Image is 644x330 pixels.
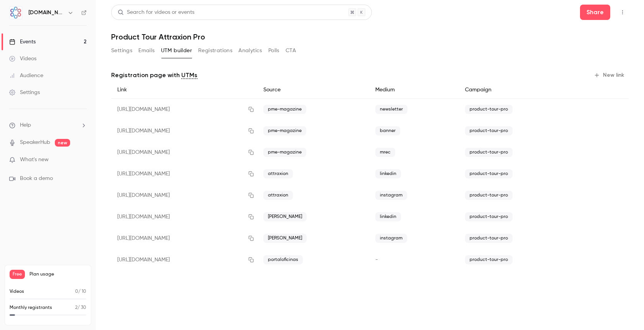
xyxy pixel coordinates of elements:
button: New link [591,69,629,81]
a: SpeakerHub [20,139,50,147]
span: pme-magazine [263,126,306,135]
span: product-tour-pro [465,105,513,114]
div: [URL][DOMAIN_NAME] [111,228,257,249]
div: [URL][DOMAIN_NAME] [111,163,257,185]
span: 2 [75,305,77,310]
p: Videos [10,288,24,295]
span: newsletter [375,105,407,114]
div: Link [111,81,257,99]
span: attraxion [263,169,293,178]
span: Help [20,121,31,129]
div: Audience [9,72,43,79]
span: attraxion [263,191,293,200]
div: Medium [369,81,459,99]
span: product-tour-pro [465,169,513,178]
span: instagram [375,234,407,243]
span: Book a demo [20,175,53,183]
button: Polls [268,45,279,57]
span: product-tour-pro [465,191,513,200]
img: AMT.Group [10,7,22,19]
span: What's new [20,156,49,164]
div: Search for videos or events [118,8,194,16]
span: mrec [375,148,395,157]
p: Registration page with [111,71,197,80]
span: [PERSON_NAME] [263,212,307,221]
div: [URL][DOMAIN_NAME] [111,142,257,163]
a: UTMs [181,71,197,80]
div: Videos [9,55,36,63]
span: 0 [75,289,78,294]
span: new [55,139,70,147]
h1: Product Tour Attraxion Pro [111,32,629,41]
span: pme-magazine [263,105,306,114]
div: [URL][DOMAIN_NAME] [111,99,257,120]
button: UTM builder [161,45,192,57]
span: [PERSON_NAME] [263,234,307,243]
p: / 30 [75,304,86,311]
span: product-tour-pro [465,255,513,264]
div: [URL][DOMAIN_NAME] [111,249,257,271]
span: product-tour-pro [465,148,513,157]
div: Events [9,38,36,46]
span: linkedin [375,212,401,221]
button: Analytics [238,45,262,57]
div: [URL][DOMAIN_NAME] [111,206,257,228]
span: Plan usage [30,271,86,277]
span: linkedin [375,169,401,178]
span: Free [10,270,25,279]
div: Settings [9,89,40,96]
span: instagram [375,191,407,200]
span: product-tour-pro [465,234,513,243]
div: Source [257,81,369,99]
span: product-tour-pro [465,126,513,135]
li: help-dropdown-opener [9,121,87,129]
div: [URL][DOMAIN_NAME] [111,185,257,206]
span: portaloficinas [263,255,303,264]
iframe: Noticeable Trigger [77,157,87,163]
div: [URL][DOMAIN_NAME] [111,120,257,142]
span: banner [375,126,400,135]
button: Settings [111,45,132,57]
span: pme-magazine [263,148,306,157]
button: Emails [138,45,154,57]
span: - [375,257,378,262]
p: Monthly registrants [10,304,52,311]
button: Registrations [198,45,232,57]
h6: [DOMAIN_NAME] [28,9,64,16]
span: product-tour-pro [465,212,513,221]
button: Share [580,5,610,20]
div: Campaign [459,81,579,99]
p: / 10 [75,288,86,295]
button: CTA [286,45,296,57]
